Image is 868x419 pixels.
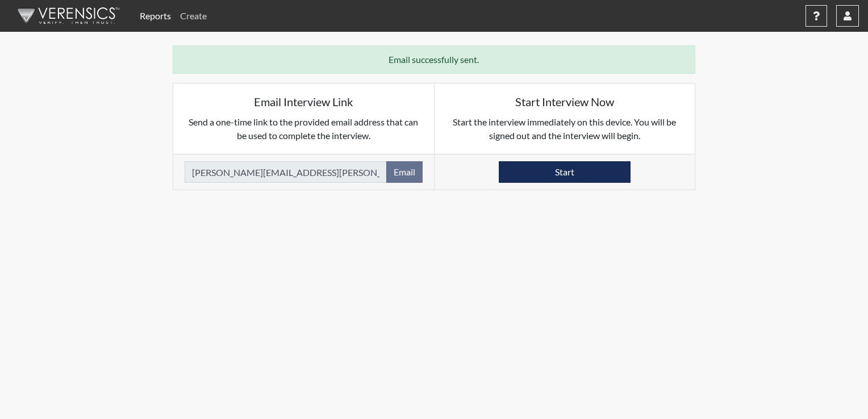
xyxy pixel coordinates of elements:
[185,95,423,108] h5: Email Interview Link
[185,115,423,143] p: Send a one-time link to the provided email address that can be used to complete the interview.
[176,5,211,27] a: Create
[185,161,387,183] input: Email Address
[185,53,683,66] p: Email successfully sent.
[446,115,684,143] p: Start the interview immediately on this device. You will be signed out and the interview will begin.
[135,5,176,27] a: Reports
[446,95,684,108] h5: Start Interview Now
[386,161,423,183] button: Email
[499,161,631,183] button: Start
